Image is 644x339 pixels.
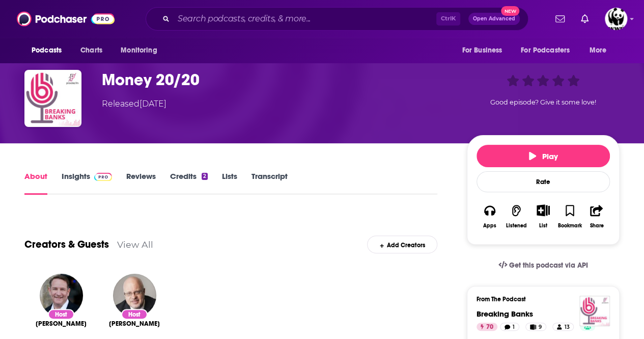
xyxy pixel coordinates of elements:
[251,171,288,195] a: Transcript
[490,98,596,106] span: Good episode? Give it some love!
[503,198,529,235] button: Listened
[113,274,156,317] img: Brett King
[121,309,148,320] div: Host
[102,70,451,90] h1: Money 20/20
[605,8,627,30] span: Logged in as MXA_Team
[605,8,627,30] button: Show profile menu
[74,41,108,60] a: Charts
[605,8,627,30] img: User Profile
[36,320,87,328] span: [PERSON_NAME]
[170,171,208,195] a: Credits2
[455,41,515,60] button: open menu
[468,13,520,25] button: Open AdvancedNew
[36,320,87,328] a: JP Nicols
[48,309,74,320] div: Host
[533,204,553,216] button: Show More Button
[102,98,166,110] div: Released [DATE]
[564,322,569,332] span: 13
[24,41,75,60] button: open menu
[501,6,519,16] span: New
[582,41,620,60] button: open menu
[539,222,547,229] div: List
[486,322,493,332] span: 70
[202,173,208,180] div: 2
[483,223,496,229] div: Apps
[556,198,583,235] button: Bookmark
[477,309,533,319] a: Breaking Banks
[109,320,160,328] span: [PERSON_NAME]
[367,236,437,253] div: Add Creators
[506,223,527,229] div: Listened
[590,223,603,229] div: Share
[539,322,542,332] span: 9
[17,9,115,29] img: Podchaser - Follow, Share and Rate Podcasts
[552,323,574,331] a: 13
[473,16,515,21] span: Open Advanced
[114,41,170,60] button: open menu
[530,198,556,235] div: Show More ButtonList
[40,274,83,317] img: JP Nicols
[477,171,610,192] div: Rate
[513,322,515,332] span: 1
[222,171,237,195] a: Lists
[24,171,47,195] a: About
[80,43,102,58] span: Charts
[551,10,569,28] a: Show notifications dropdown
[146,7,528,31] div: Search podcasts, credits, & more...
[525,323,546,331] a: 9
[477,323,497,331] a: 70
[24,238,109,251] a: Creators & Guests
[62,171,112,195] a: InsightsPodchaser Pro
[477,296,602,303] h3: From The Podcast
[529,151,558,161] span: Play
[32,43,62,58] span: Podcasts
[477,145,610,167] button: Play
[490,253,596,278] a: Get this podcast via API
[174,11,436,27] input: Search podcasts, credits, & more...
[94,173,112,181] img: Podchaser Pro
[121,43,157,58] span: Monitoring
[590,43,607,58] span: More
[583,198,610,235] button: Share
[509,261,588,270] span: Get this podcast via API
[577,10,593,28] a: Show notifications dropdown
[521,43,570,58] span: For Podcasters
[109,320,160,328] a: Brett King
[462,43,502,58] span: For Business
[436,12,460,25] span: Ctrl K
[477,198,503,235] button: Apps
[579,296,610,326] img: Breaking Banks
[126,171,156,195] a: Reviews
[558,223,582,229] div: Bookmark
[514,41,584,60] button: open menu
[500,323,519,331] a: 1
[117,239,153,250] a: View All
[24,70,81,127] img: Money 20/20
